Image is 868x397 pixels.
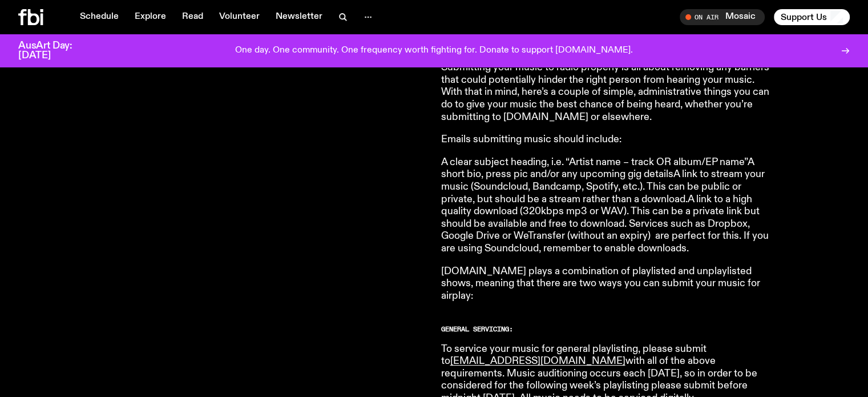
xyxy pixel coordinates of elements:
p: One day. One community. One frequency worth fighting for. Donate to support [DOMAIN_NAME]. [235,46,633,56]
a: Schedule [73,9,126,25]
a: Newsletter [269,9,329,25]
button: Support Us [774,9,850,25]
p: Submitting your music to radio properly is all about removing any barriers that could potentially... [441,62,770,123]
p: A clear subject heading, i.e. “Artist name – track OR album/EP name”A short bio, press pic and/or... [441,157,770,255]
a: [EMAIL_ADDRESS][DOMAIN_NAME] [450,356,625,366]
span: Support Us [781,12,827,22]
h3: AusArt Day: [DATE] [18,41,91,61]
p: [DOMAIN_NAME] plays a combination of playlisted and unplaylisted shows, meaning that there are tw... [441,266,770,303]
p: Emails submitting music should include: [441,134,770,146]
strong: GENERAL SERVICING: [441,324,513,334]
a: Volunteer [212,9,267,25]
a: Read [175,9,210,25]
a: Explore [128,9,173,25]
button: On AirMosaic [680,9,765,25]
